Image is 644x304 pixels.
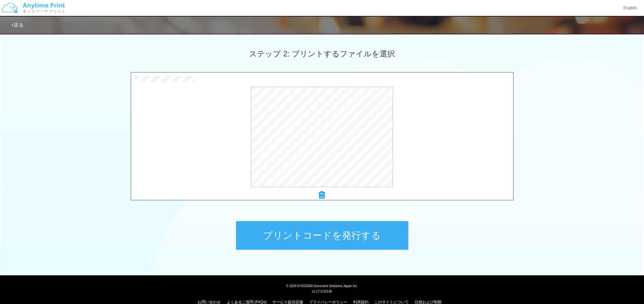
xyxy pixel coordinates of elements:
a: 戻る [11,22,24,28]
span: ステップ 2: プリントするファイルを選択 [249,49,395,58]
button: プリントコードを発行する [236,221,408,250]
span: v1.17.0.32136 [312,289,332,293]
span: © 2024 KYOCERA Document Solutions Japan Inc. [286,284,358,288]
